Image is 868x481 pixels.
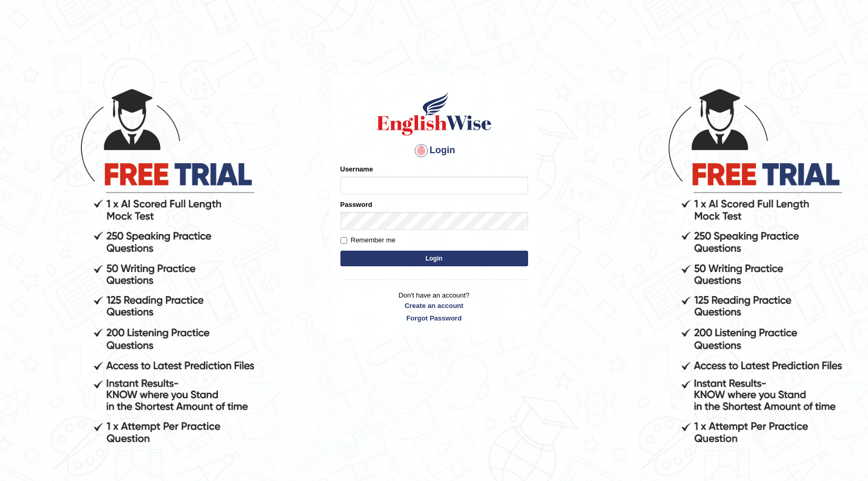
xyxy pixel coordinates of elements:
[375,90,494,137] img: Logo of English Wise sign in for intelligent practice with AI
[340,313,528,323] a: Forgot Password
[340,290,528,323] p: Don't have an account?
[340,164,373,174] label: Username
[340,200,372,209] label: Password
[340,237,347,244] input: Remember me
[340,235,396,245] label: Remember me
[340,142,528,159] h4: Login
[340,301,528,311] a: Create an account
[340,251,528,266] button: Login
